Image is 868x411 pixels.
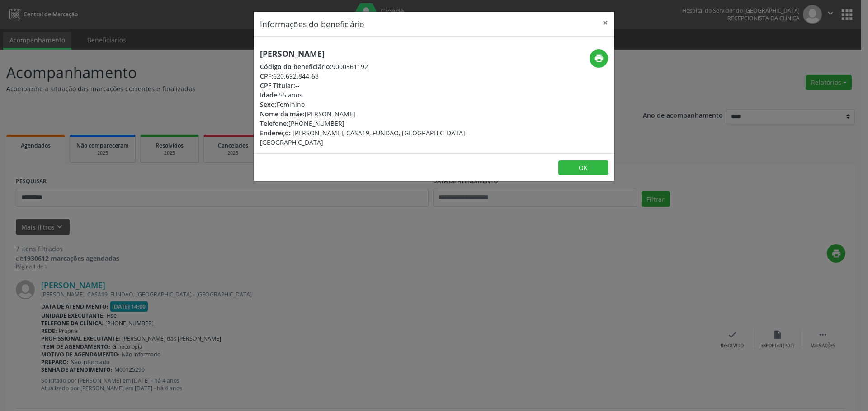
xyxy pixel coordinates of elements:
[260,109,488,119] div: [PERSON_NAME]
[260,91,279,99] span: Idade:
[260,100,277,109] span: Sexo:
[260,81,488,90] div: --
[260,119,488,128] div: [PHONE_NUMBER]
[260,110,305,118] span: Nome da mãe:
[260,72,273,80] span: CPF:
[260,119,288,128] span: Telefone:
[260,100,488,109] div: Feminino
[260,49,488,59] h5: [PERSON_NAME]
[260,71,488,81] div: 620.692.844-68
[260,62,488,71] div: 9000361192
[260,81,295,90] span: CPF Titular:
[260,90,488,100] div: 55 anos
[260,129,291,137] span: Endereço:
[596,12,614,34] button: Close
[260,129,469,147] span: [PERSON_NAME], CASA19, FUNDAO, [GEOGRAPHIC_DATA] - [GEOGRAPHIC_DATA]
[558,160,608,175] button: OK
[260,18,364,30] h5: Informações do beneficiário
[260,62,332,71] span: Código do beneficiário:
[590,49,608,68] button: print
[594,53,604,63] i: print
